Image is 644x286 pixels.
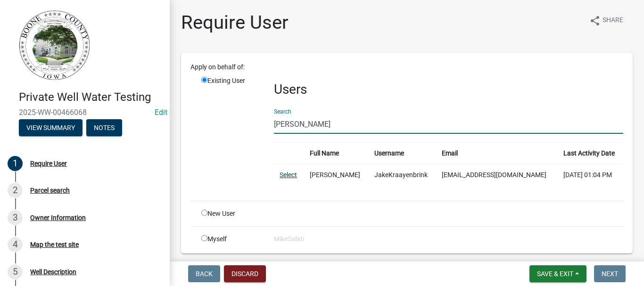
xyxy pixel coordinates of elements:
[603,15,623,26] span: Share
[30,269,76,275] div: Well Description
[558,142,623,164] th: Last Activity Date
[436,142,557,164] th: Email
[30,241,79,248] div: Map the test site
[30,214,86,221] div: Owner Information
[155,108,167,117] wm-modal-confirm: Edit Application Number
[436,164,557,186] td: [EMAIL_ADDRESS][DOMAIN_NAME]
[188,265,220,282] button: Back
[304,142,369,164] th: Full Name
[194,76,267,193] div: Existing User
[369,142,436,164] th: Username
[30,160,67,167] div: Require User
[86,119,122,136] button: Notes
[196,270,213,278] span: Back
[183,62,630,72] div: Apply on behalf of:
[19,108,151,117] span: 2025-WW-00466068
[274,82,623,98] h3: Users
[19,119,83,136] button: View Summary
[86,124,122,132] wm-modal-confirm: Notes
[602,270,618,278] span: Next
[19,90,162,104] h4: Private Well Water Testing
[8,210,23,225] div: 3
[558,164,623,186] td: [DATE] 01:04 PM
[194,209,267,219] div: New User
[19,124,83,132] wm-modal-confirm: Summary
[594,265,626,282] button: Next
[155,108,167,117] a: Edit
[280,171,297,179] a: Select
[8,156,23,171] div: 1
[194,234,267,244] div: Myself
[224,265,266,282] button: Discard
[30,187,70,194] div: Parcel search
[19,10,91,81] img: Boone County, Iowa
[181,11,289,34] h1: Require User
[8,264,23,279] div: 5
[304,164,369,186] td: [PERSON_NAME]
[369,164,436,186] td: JakeKraayenbrink
[589,15,601,26] i: share
[529,265,586,282] button: Save & Exit
[582,11,631,30] button: shareShare
[8,237,23,252] div: 4
[537,270,573,278] span: Save & Exit
[8,183,23,198] div: 2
